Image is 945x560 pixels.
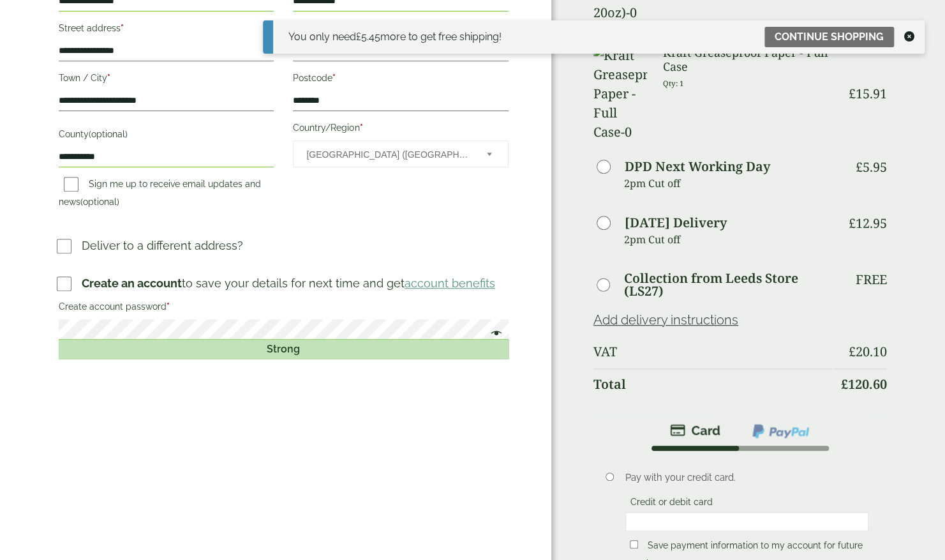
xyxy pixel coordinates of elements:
[849,85,856,102] span: £
[82,276,182,290] strong: Create an account
[59,69,274,91] label: Town / City
[288,29,502,45] div: You only need more to get free shipping!
[624,174,832,193] p: 2pm Cut off
[293,140,509,167] span: Country/Region
[849,343,856,360] span: £
[356,31,380,43] span: 5.45
[593,46,648,142] img: Kraft Greaseproof Paper -Full Case-0
[59,125,274,147] label: County
[625,216,727,229] label: [DATE] Delivery
[82,237,243,254] p: Deliver to a different address?
[841,375,848,393] span: £
[59,298,509,319] label: Create account password
[293,119,509,140] label: Country/Region
[849,215,887,232] bdi: 12.95
[332,73,336,83] abbr: required
[59,340,509,359] div: Strong
[625,160,770,173] label: DPD Next Working Day
[625,497,718,511] label: Credit or debit card
[405,276,495,290] a: account benefits
[593,368,832,400] th: Total
[121,23,124,33] abbr: required
[764,27,894,47] a: Continue shopping
[670,423,720,438] img: stripe.png
[624,272,832,298] label: Collection from Leeds Store (LS27)
[856,272,887,287] p: Free
[841,375,887,393] bdi: 120.60
[593,337,832,367] th: VAT
[624,230,832,249] p: 2pm Cut off
[89,129,128,139] span: (optional)
[849,215,856,232] span: £
[849,343,887,360] bdi: 20.10
[849,85,887,102] bdi: 15.91
[359,123,362,133] abbr: required
[306,141,470,168] span: United Kingdom (UK)
[356,31,361,43] span: £
[167,301,170,312] abbr: required
[625,471,869,485] p: Pay with your credit card.
[59,179,261,211] label: Sign me up to receive email updates and news
[856,158,863,176] span: £
[107,73,110,83] abbr: required
[80,197,119,207] span: (optional)
[751,423,810,439] img: ppcp-gateway.png
[64,177,78,192] input: Sign me up to receive email updates and news(optional)
[662,79,683,88] small: Qty: 1
[593,312,738,328] a: Add delivery instructions
[293,69,509,91] label: Postcode
[82,275,495,292] p: to save your details for next time and get
[59,19,274,41] label: Street address
[856,158,887,176] bdi: 5.95
[629,516,865,527] iframe: Secure card payment input frame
